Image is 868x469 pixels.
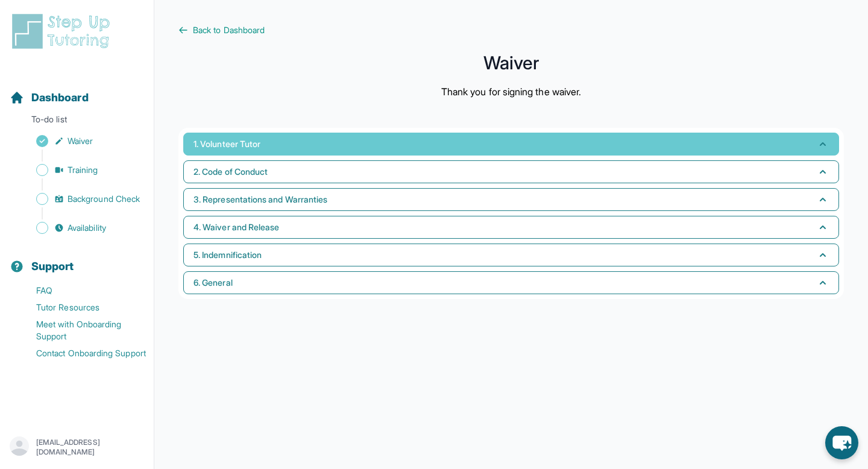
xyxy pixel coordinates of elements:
[183,160,839,183] button: 2. Code of Conduct
[10,12,117,51] img: logo
[31,258,74,275] span: Support
[36,438,144,457] p: [EMAIL_ADDRESS][DOMAIN_NAME]
[5,239,149,280] button: Support
[193,194,327,206] span: 3. Representations and Warranties
[178,24,844,36] a: Back to Dashboard
[193,277,233,289] span: 6. General
[193,138,260,150] span: 1. Volunteer Tutor
[10,436,144,458] button: [EMAIL_ADDRESS][DOMAIN_NAME]
[183,244,839,266] button: 5. Indemnification
[193,24,265,36] span: Back to Dashboard
[193,166,268,178] span: 2. Code of Conduct
[10,162,154,178] a: Training
[10,89,89,106] a: Dashboard
[183,216,839,239] button: 4. Waiver and Release
[193,249,262,261] span: 5. Indemnification
[10,190,154,207] a: Background Check
[68,222,106,234] span: Availability
[193,221,279,233] span: 4. Waiver and Release
[68,193,140,205] span: Background Check
[441,84,581,99] p: Thank you for signing the waiver.
[183,188,839,211] button: 3. Representations and Warranties
[178,55,844,70] h1: Waiver
[68,164,98,176] span: Training
[31,89,89,106] span: Dashboard
[183,133,839,156] button: 1. Volunteer Tutor
[68,135,93,147] span: Waiver
[5,113,149,130] p: To-do list
[183,271,839,294] button: 6. General
[10,219,154,236] a: Availability
[10,345,154,362] a: Contact Onboarding Support
[10,316,154,345] a: Meet with Onboarding Support
[10,282,154,299] a: FAQ
[10,299,154,316] a: Tutor Resources
[825,426,858,459] button: chat-button
[10,133,154,150] a: Waiver
[5,70,149,111] button: Dashboard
